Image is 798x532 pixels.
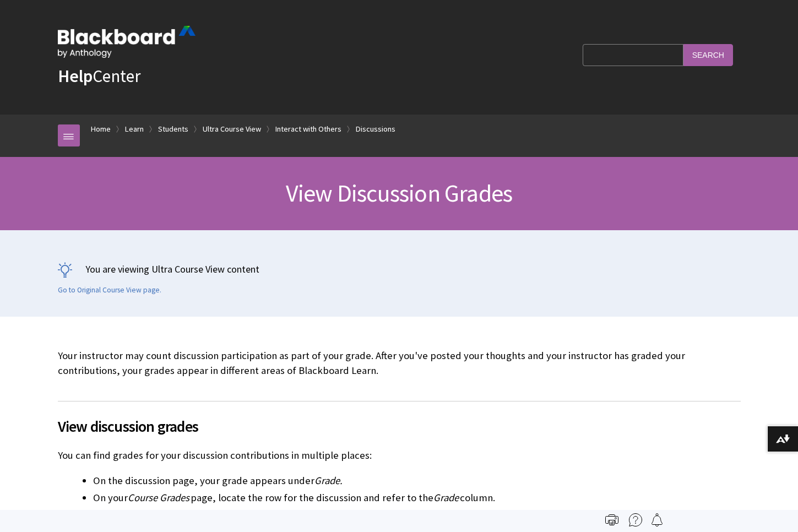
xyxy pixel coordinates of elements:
[158,122,188,136] a: Students
[395,508,425,521] span: Grades
[203,122,261,136] a: Ultra Course View
[91,122,111,136] a: Home
[58,26,196,58] img: Blackboard by Anthology
[58,349,741,377] p: Your instructor may count discussion participation as part of your grade. After you've posted you...
[629,513,642,526] img: More help
[58,65,93,87] strong: Help
[58,448,741,463] p: You can find grades for your discussion contributions in multiple places:
[275,122,341,136] a: Interact with Others
[58,401,741,438] h2: View discussion grades
[58,262,741,276] p: You are viewing Ultra Course View content
[93,473,741,488] li: On the discussion page, your grade appears under
[433,491,459,504] span: Grade
[286,178,512,208] span: View Discussion Grades
[93,507,741,523] li: In the list where your name appears, view your grades on your global page.
[683,44,733,66] input: Search
[650,513,664,526] img: Follow this page
[605,513,618,526] img: Print
[128,491,189,504] span: Course Grades
[314,474,343,487] span: Grade.
[58,65,140,87] a: HelpCenter
[125,122,144,136] a: Learn
[58,285,161,295] a: Go to Original Course View page.
[356,122,395,136] a: Discussions
[93,490,741,506] li: On your page, locate the row for the discussion and refer to the column.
